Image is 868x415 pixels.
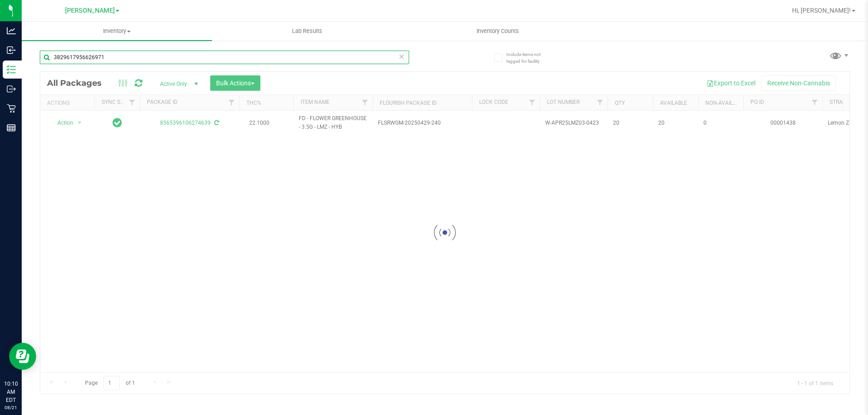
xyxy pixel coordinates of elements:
[212,22,402,41] a: Lab Results
[402,22,593,41] a: Inventory Counts
[22,22,212,41] a: Inventory
[7,84,16,93] inline-svg: Outbound
[7,123,16,132] inline-svg: Reports
[792,7,851,14] span: Hi, [PERSON_NAME]!
[7,104,16,113] inline-svg: Retail
[464,27,531,35] span: Inventory Counts
[4,404,18,411] p: 08/21
[7,65,16,74] inline-svg: Inventory
[65,7,115,14] span: [PERSON_NAME]
[7,46,16,55] inline-svg: Inbound
[506,51,552,65] span: Include items not tagged for facility
[22,27,212,35] span: Inventory
[4,380,18,404] p: 10:10 AM EDT
[7,26,16,35] inline-svg: Analytics
[40,51,409,64] input: Search Package ID, Item Name, SKU, Lot or Part Number...
[280,27,335,35] span: Lab Results
[9,343,36,370] iframe: Resource center
[398,51,405,62] span: Clear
